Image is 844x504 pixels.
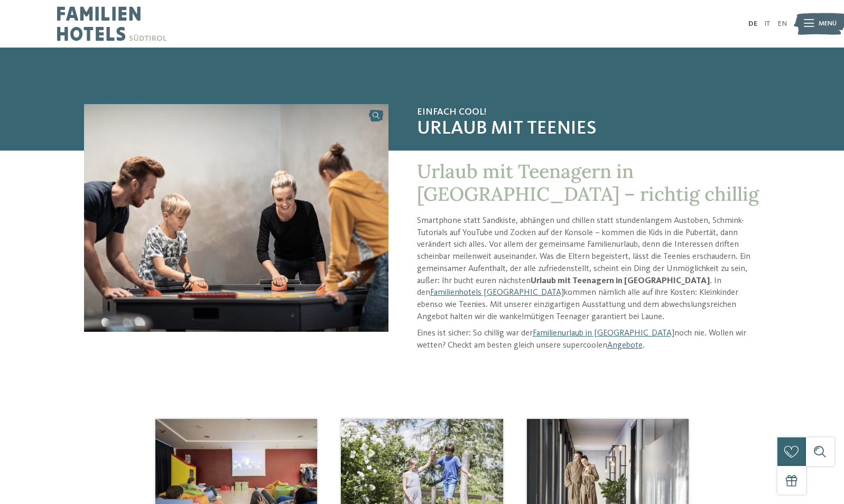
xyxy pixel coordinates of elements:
[417,159,759,206] span: Urlaub mit Teenagern in [GEOGRAPHIC_DATA] – richtig chillig
[764,20,770,27] a: IT
[417,328,760,351] p: Eines ist sicher: So chillig war der noch nie. Wollen wir wetten? Checkt am besten gleich unsere ...
[531,277,710,285] strong: Urlaub mit Teenagern in [GEOGRAPHIC_DATA]
[417,215,760,323] p: Smartphone statt Sandkiste, abhängen und chillen statt stundenlangem Austoben, Schmink-Tutorials ...
[748,20,757,27] a: DE
[430,288,564,297] a: Familienhotels [GEOGRAPHIC_DATA]
[84,104,388,332] img: Urlaub mit Teenagern in Südtirol geplant?
[607,341,643,350] a: Angebote
[417,118,760,141] span: Urlaub mit Teenies
[533,329,674,338] a: Familienurlaub in [GEOGRAPHIC_DATA]
[777,20,787,27] a: EN
[417,107,760,118] span: Einfach cool!
[819,19,837,29] span: Menü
